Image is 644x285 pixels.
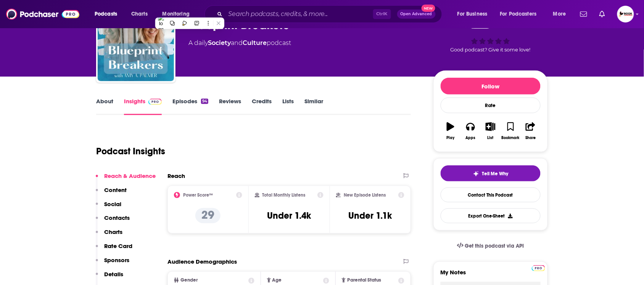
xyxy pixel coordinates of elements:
p: Reach & Audience [104,172,156,179]
a: About [96,98,113,115]
p: Rate Card [104,242,132,250]
h1: Podcast Insights [96,146,165,157]
img: Podchaser - Follow, Share and Rate Podcasts [6,7,79,21]
div: Share [525,136,536,140]
div: 94 [201,99,208,104]
label: My Notes [441,269,541,282]
h2: Total Monthly Listens [262,192,306,198]
a: Culture [243,39,267,46]
span: Parental Status [347,278,381,283]
a: InsightsPodchaser Pro [124,98,162,115]
a: Show notifications dropdown [577,8,590,21]
button: open menu [452,8,497,20]
button: open menu [157,8,200,20]
p: Sponsors [104,256,129,264]
button: Show profile menu [617,6,634,22]
button: Bookmark [501,117,520,145]
button: Reach & Audience [96,172,156,186]
span: Open Advanced [401,12,432,16]
a: Show notifications dropdown [596,8,608,21]
button: Export One-Sheet [441,208,541,223]
p: 29 [195,208,221,223]
span: Tell Me Why [482,171,509,177]
button: Content [96,186,127,200]
h2: Power Score™ [183,192,213,198]
img: User Profile [617,6,634,22]
p: Details [104,271,123,278]
a: Society [208,39,231,46]
button: Sponsors [96,256,129,271]
button: List [481,117,501,145]
span: Monitoring [163,9,190,19]
span: Podcasts [95,9,117,19]
button: Rate Card [96,242,132,256]
h2: Audience Demographics [167,258,237,265]
a: Episodes94 [172,98,208,115]
p: Social [104,200,121,208]
input: Search podcasts, credits, & more... [225,8,373,20]
span: Get this podcast via API [465,243,524,249]
div: 29Good podcast? Give it some love! [433,10,548,58]
h3: Under 1.1k [349,210,392,221]
button: open menu [495,8,548,20]
span: For Business [457,9,488,19]
button: Play [441,117,460,145]
button: tell me why sparkleTell Me Why [441,165,541,181]
span: Age [272,278,282,283]
span: Good podcast? Give it some love! [451,47,531,53]
button: open menu [548,8,576,20]
p: Contacts [104,214,130,221]
div: A daily podcast [188,38,291,48]
p: Content [104,186,127,194]
span: New [422,5,435,12]
a: Lists [282,98,294,115]
div: Apps [466,136,476,140]
p: Charts [104,228,122,235]
div: Play [447,136,455,140]
button: Social [96,200,121,215]
span: Gender [180,278,198,283]
button: open menu [89,8,127,20]
button: Open AdvancedNew [397,10,436,19]
h2: New Episode Listens [344,192,386,198]
a: Get this podcast via API [451,237,530,255]
span: Logged in as BookLaunchers [617,6,634,22]
div: List [488,136,494,140]
div: Bookmark [502,136,520,140]
h3: Under 1.4k [267,210,311,221]
button: Apps [460,117,480,145]
button: Share [521,117,541,145]
img: Podchaser Pro [532,265,545,271]
button: Follow [441,78,541,94]
img: Blueprint Breakers [98,5,174,81]
div: Search podcasts, credits, & more... [212,5,449,23]
button: Details [96,271,123,285]
span: and [231,39,243,46]
a: Reviews [219,98,241,115]
h2: Reach [167,172,185,179]
a: Similar [304,98,323,115]
span: More [553,9,566,19]
button: Contacts [96,214,130,228]
img: Podchaser Pro [148,99,162,105]
img: tell me why sparkle [473,171,479,177]
span: For Podcasters [500,9,537,19]
span: Charts [131,9,148,19]
span: Ctrl K [373,9,391,19]
a: Pro website [532,264,545,271]
div: Rate [441,98,541,113]
button: Charts [96,228,122,242]
a: Charts [126,8,152,20]
a: Contact This Podcast [441,187,541,202]
a: Credits [252,98,272,115]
